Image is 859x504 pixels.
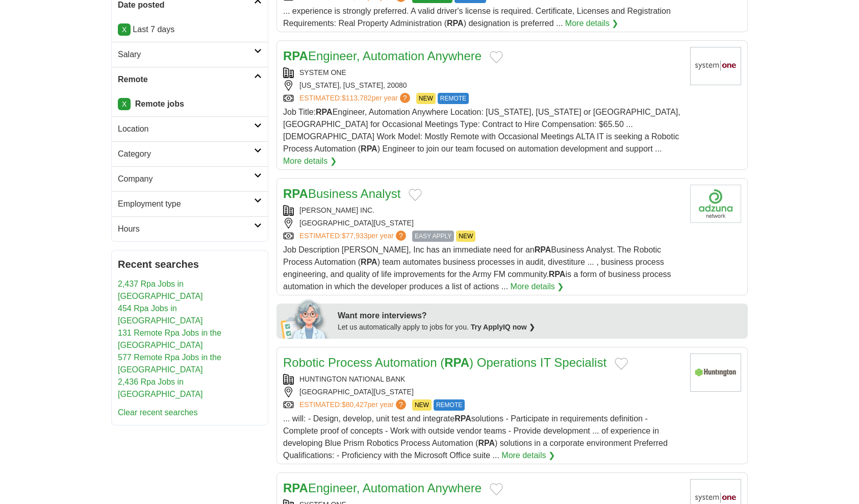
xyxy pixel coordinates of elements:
span: EASY APPLY [412,231,454,242]
a: ESTIMATED:$113,782per year? [299,93,412,104]
h2: Recent searches [118,257,262,272]
h2: Hours [118,223,254,235]
div: [PERSON_NAME] INC. [283,205,682,216]
span: Job Description [PERSON_NAME], Inc has an immediate need for an Business Analyst. The Robotic Pro... [283,245,671,291]
span: $113,782 [342,94,371,102]
div: [US_STATE], [US_STATE], 20080 [283,80,682,91]
strong: RPA [283,49,308,63]
span: ? [400,93,410,103]
a: Category [112,141,268,166]
strong: RPA [361,258,377,266]
a: More details ❯ [501,449,555,462]
a: Clear recent searches [118,408,198,417]
strong: RPA [454,414,471,423]
h2: Company [118,173,254,185]
a: Employment type [112,191,268,216]
img: apply-iq-scientist.png [281,298,330,339]
a: Try ApplyIQ now ❯ [471,323,535,331]
a: X [118,23,131,36]
span: NEW [416,93,436,104]
a: ESTIMATED:$80,427per year? [299,399,408,411]
a: 131 Remote Rpa Jobs in the [GEOGRAPHIC_DATA] [118,329,221,349]
a: More details ❯ [565,17,619,30]
h2: Salary [118,48,254,61]
a: Company [112,166,268,191]
span: $80,427 [342,400,368,409]
a: 454 Rpa Jobs in [GEOGRAPHIC_DATA] [118,304,203,325]
a: RPABusiness Analyst [283,187,400,200]
span: ... will: - Design, develop, unit test and integrate solutions - Participate in requirements defi... [283,414,668,460]
strong: RPA [535,245,551,254]
h2: Category [118,148,254,160]
a: X [118,98,131,110]
div: Want more interviews? [338,310,742,322]
p: Last 7 days [118,23,262,36]
a: Remote [112,67,268,92]
a: 577 Remote Rpa Jobs in the [GEOGRAPHIC_DATA] [118,353,221,374]
a: SYSTEM ONE [299,68,346,77]
strong: RPA [283,481,308,495]
img: Company logo [690,185,741,223]
span: ... experience is strongly preferred. A valid driver's license is required. Certificate, Licenses... [283,7,671,28]
h2: Remote [118,73,254,86]
a: 2,437 Rpa Jobs in [GEOGRAPHIC_DATA] [118,280,203,300]
strong: RPA [361,144,377,153]
span: ? [396,231,406,241]
a: More details ❯ [511,281,564,293]
strong: Remote jobs [135,99,184,108]
strong: RPA [283,187,308,200]
span: NEW [456,231,475,242]
span: ? [396,399,406,410]
a: RPAEngineer, Automation Anywhere [283,481,482,495]
h2: Location [118,123,254,135]
div: [GEOGRAPHIC_DATA][US_STATE] [283,218,682,229]
img: System One logo [690,47,741,85]
span: REMOTE [438,93,469,104]
button: Add to favorite jobs [490,51,503,63]
strong: RPA [444,356,469,369]
a: ESTIMATED:$77,933per year? [299,231,408,242]
span: Job Title: Engineer, Automation Anywhere Location: [US_STATE], [US_STATE] or [GEOGRAPHIC_DATA], [... [283,108,680,153]
button: Add to favorite jobs [490,483,503,495]
div: [GEOGRAPHIC_DATA][US_STATE] [283,387,682,397]
span: NEW [412,399,432,411]
a: More details ❯ [283,155,337,167]
a: Salary [112,42,268,67]
span: $77,933 [342,232,368,240]
button: Add to favorite jobs [615,358,628,370]
h2: Employment type [118,198,254,210]
strong: RPA [316,108,333,116]
strong: RPA [478,439,495,447]
div: Let us automatically apply to jobs for you. [338,322,742,333]
a: 2,436 Rpa Jobs in [GEOGRAPHIC_DATA] [118,377,203,398]
strong: RPA [447,19,464,28]
span: REMOTE [434,399,465,411]
a: RPAEngineer, Automation Anywhere [283,49,482,63]
a: Location [112,116,268,141]
a: Robotic Process Automation (RPA) Operations IT Specialist [283,356,607,369]
img: Huntington National Bank logo [690,354,741,392]
button: Add to favorite jobs [409,189,422,201]
strong: RPA [549,270,566,279]
a: HUNTINGTON NATIONAL BANK [299,375,405,383]
a: Hours [112,216,268,241]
